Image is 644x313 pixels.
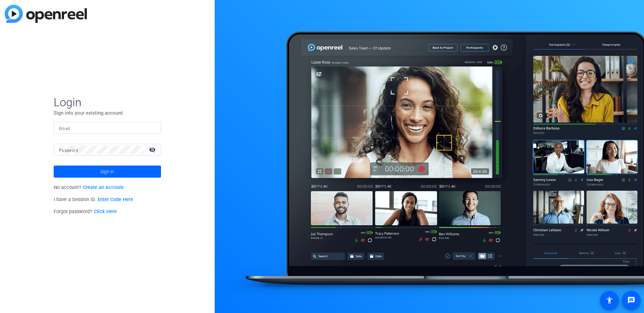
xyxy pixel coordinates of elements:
[5,5,87,23] img: blue-gradient.svg
[54,166,161,178] button: Sign in
[627,296,635,304] mat-icon: message
[100,163,114,180] span: Sign in
[145,145,161,154] mat-icon: visibility_off
[54,209,117,214] span: Forgot password?
[54,185,124,190] span: No account?
[59,126,70,131] mat-label: Email
[83,185,124,190] a: Create an Account
[54,95,161,109] span: Login
[98,197,133,202] a: Enter Code Here
[54,197,133,202] span: I have a Session ID.
[94,209,117,214] a: Click Here
[59,148,78,153] mat-label: Password
[605,296,613,304] mat-icon: accessibility
[54,109,161,117] p: Sign into your existing account.
[59,124,156,132] input: Enter Email Address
